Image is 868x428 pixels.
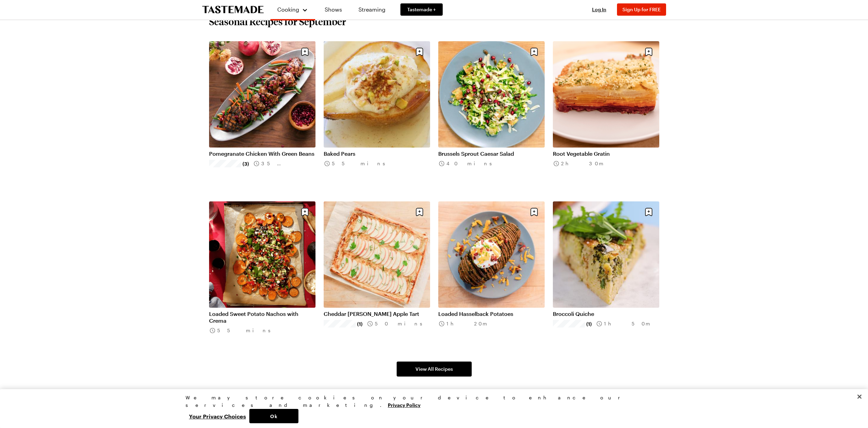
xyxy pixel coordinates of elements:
button: Save recipe [642,205,655,218]
div: We may store cookies on your device to enhance our services and marketing. [186,394,677,409]
a: Root Vegetable Gratin [553,150,659,157]
a: Brussels Sprout Caesar Salad [438,150,545,157]
button: Save recipe [642,45,655,58]
a: To Tastemade Home Page [202,6,264,14]
button: Sign Up for FREE [617,3,666,16]
a: Loaded Sweet Potato Nachos with Crema [209,310,315,324]
button: Save recipe [298,205,311,218]
button: Save recipe [528,205,541,218]
h2: Seasonal Recipes for September [209,15,346,28]
div: Privacy [186,394,677,423]
a: Pomegranate Chicken With Green Beans [209,150,315,157]
span: View All Recipes [415,366,453,372]
a: Tastemade + [400,3,443,16]
a: More information about your privacy, opens in a new tab [388,401,421,408]
span: Log In [592,6,606,12]
button: Ok [249,409,298,423]
button: Cooking [277,3,308,16]
a: Cheddar [PERSON_NAME] Apple Tart [324,310,430,317]
button: Save recipe [413,45,426,58]
button: Your Privacy Choices [186,409,249,423]
button: Save recipe [528,45,541,58]
span: Sign Up for FREE [622,6,661,12]
button: Save recipe [298,45,311,58]
a: Loaded Hasselback Potatoes [438,310,545,317]
span: Tastemade + [407,6,436,13]
button: Save recipe [413,205,426,218]
span: Cooking [277,6,299,13]
a: View All Recipes [397,362,472,377]
a: Broccoli Quiche [553,310,659,317]
button: Log In [586,6,613,13]
a: Baked Pears [324,150,430,157]
button: Close [852,389,867,404]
